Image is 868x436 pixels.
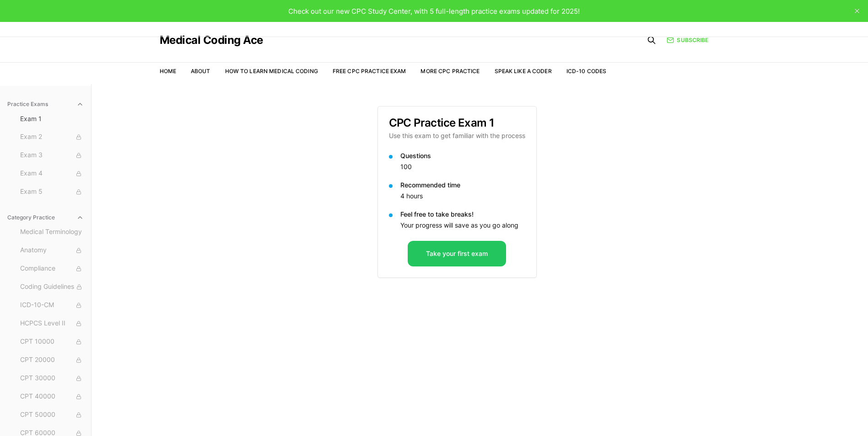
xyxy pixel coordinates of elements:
p: Your progress will save as you go along [400,221,525,230]
button: Exam 1 [16,112,87,126]
button: Exam 3 [16,148,87,163]
button: CPT 50000 [16,408,87,422]
span: Anatomy [20,245,84,255]
button: Exam 5 [16,185,87,199]
h3: CPC Practice Exam 1 [389,117,525,128]
a: Free CPC Practice Exam [333,68,406,74]
a: Speak Like a Coder [495,68,552,74]
span: Compliance [20,264,84,274]
button: Category Practice [4,210,87,225]
span: CPT 50000 [20,410,84,420]
button: Practice Exams [4,97,87,112]
span: CPT 20000 [20,355,84,365]
button: Compliance [16,261,87,276]
button: Exam 4 [16,166,87,181]
span: CPT 40000 [20,392,84,402]
button: Exam 2 [16,130,87,144]
a: Home [160,68,176,74]
button: Coding Guidelines [16,280,87,294]
span: Exam 3 [20,150,84,160]
span: HCPCS Level II [20,319,84,329]
button: HCPCS Level II [16,316,87,331]
button: Medical Terminology [16,225,87,239]
p: Questions [400,151,525,160]
p: 100 [400,162,525,171]
button: ICD-10-CM [16,298,87,313]
span: Exam 4 [20,169,84,179]
p: Use this exam to get familiar with the process [389,131,525,140]
span: CPT 10000 [20,337,84,347]
a: Subscribe [667,36,708,44]
span: Check out our new CPC Study Center, with 5 full-length practice exams updated for 2025! [288,7,580,16]
span: Medical Terminology [20,227,84,237]
a: More CPC Practice [421,68,480,74]
span: Exam 2 [20,132,84,142]
button: CPT 10000 [16,335,87,349]
button: CPT 30000 [16,371,87,386]
span: Exam 1 [20,114,84,123]
span: Exam 5 [20,187,84,197]
a: How to Learn Medical Coding [225,68,318,74]
a: Medical Coding Ace [160,35,263,46]
a: About [191,68,210,74]
button: CPT 40000 [16,389,87,404]
a: ICD-10 Codes [566,68,606,74]
iframe: portal-trigger [719,391,868,436]
span: ICD-10-CM [20,300,84,310]
p: Feel free to take breaks! [400,210,525,219]
p: Recommended time [400,181,525,190]
button: Take your first exam [408,241,506,266]
p: 4 hours [400,191,525,201]
span: Coding Guidelines [20,282,84,292]
button: Anatomy [16,243,87,258]
button: close [850,4,864,18]
button: CPT 20000 [16,353,87,367]
span: CPT 30000 [20,373,84,383]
